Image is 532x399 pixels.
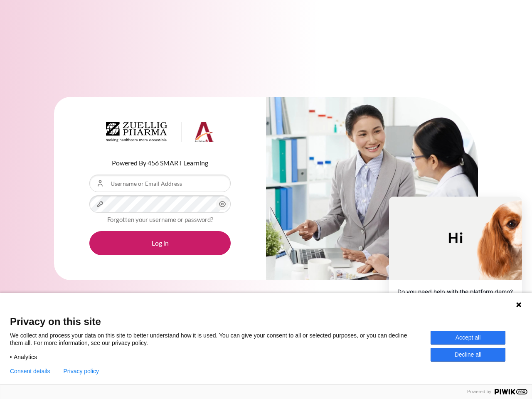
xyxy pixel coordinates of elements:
[64,368,99,374] a: Privacy policy
[107,216,213,223] a: Forgotten your username or password?
[464,389,495,394] span: Powered by
[14,353,37,361] span: Analytics
[431,348,505,362] button: Decline all
[10,368,50,374] button: Consent details
[10,332,431,347] p: We collect and process your data on this site to better understand how it is used. You can give y...
[106,122,214,143] img: Architeck
[89,231,231,255] button: Log in
[89,175,231,192] input: Username or Email Address
[89,158,231,168] p: Powered By 456 SMART Learning
[431,331,505,345] button: Accept all
[10,315,522,328] span: Privacy on this site
[106,122,214,146] a: Architeck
